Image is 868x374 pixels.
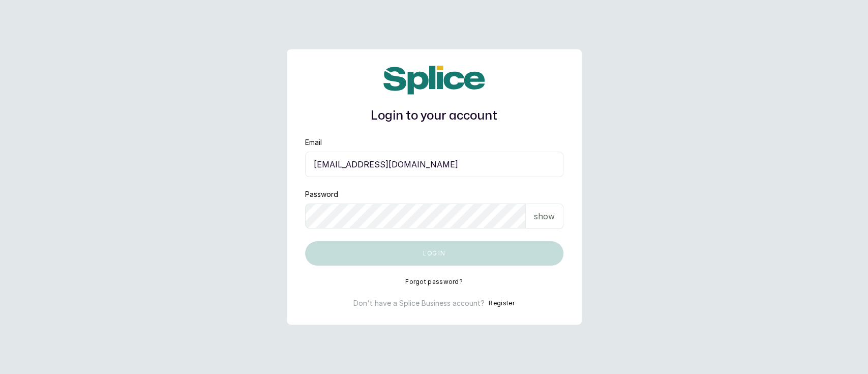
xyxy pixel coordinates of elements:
[305,241,563,266] button: Log in
[305,189,338,199] label: Password
[305,107,563,125] h1: Login to your account
[353,298,485,308] p: Don't have a Splice Business account?
[405,278,463,286] button: Forgot password?
[489,298,514,308] button: Register
[305,152,563,177] input: email@acme.com
[305,137,322,148] label: Email
[534,210,555,222] p: show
